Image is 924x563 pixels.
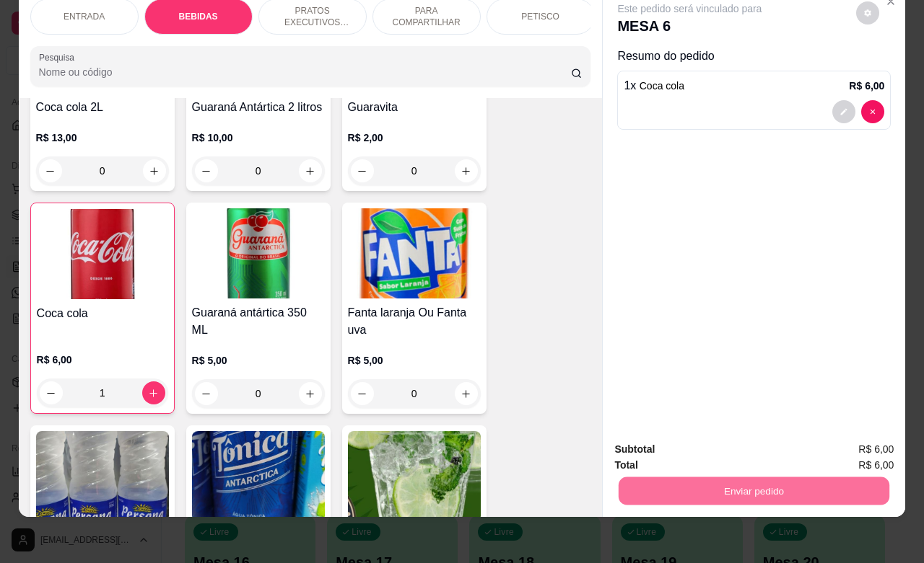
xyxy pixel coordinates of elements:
p: R$ 6,00 [37,353,168,367]
button: Enviar pedido [619,476,889,505]
p: ENTRADA [64,11,105,22]
button: decrease-product-quantity [195,382,218,405]
span: Coca cola [640,80,684,92]
h4: Guaravita [348,99,481,116]
p: PETISCO [521,11,559,22]
img: product-image [192,431,325,521]
img: product-image [36,431,169,521]
img: product-image [192,208,325,298]
p: R$ 5,00 [348,353,481,368]
p: PRATOS EXECUTIVOS (INDIVIDUAIS) [271,5,354,28]
img: product-image [37,209,168,299]
button: decrease-product-quantity [39,159,62,182]
p: Este pedido será vinculado para [617,1,762,16]
p: PARA COMPARTILHAR [385,5,468,28]
button: decrease-product-quantity [832,100,855,123]
label: Pesquisa [39,51,79,63]
button: increase-product-quantity [299,159,322,182]
button: increase-product-quantity [299,382,322,405]
span: R$ 6,00 [858,457,894,473]
p: Resumo do pedido [617,48,891,65]
img: product-image [348,431,481,521]
p: R$ 5,00 [192,353,325,368]
button: increase-product-quantity [455,159,478,182]
button: increase-product-quantity [142,381,165,404]
input: Pesquisa [39,65,571,79]
button: decrease-product-quantity [351,382,374,405]
h4: Fanta laranja Ou Fanta uva [348,304,481,339]
p: 1 x [624,77,684,94]
p: R$ 13,00 [36,130,169,145]
h4: Guaraná Antártica 2 litros [192,99,325,116]
h4: Coca cola 2L [36,99,169,116]
h4: Coca cola [37,305,168,322]
button: decrease-product-quantity [856,1,879,25]
button: decrease-product-quantity [861,100,884,123]
p: R$ 10,00 [192,130,325,145]
strong: Total [614,459,637,471]
button: increase-product-quantity [143,159,166,182]
p: MESA 6 [617,16,762,36]
img: product-image [348,208,481,298]
p: R$ 2,00 [348,130,481,145]
button: increase-product-quantity [455,382,478,405]
button: decrease-product-quantity [40,381,63,404]
h4: Guaraná antártica 350 ML [192,304,325,339]
p: BEBIDAS [179,11,218,22]
p: R$ 6,00 [849,79,884,93]
button: decrease-product-quantity [351,159,374,182]
button: decrease-product-quantity [195,159,218,182]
